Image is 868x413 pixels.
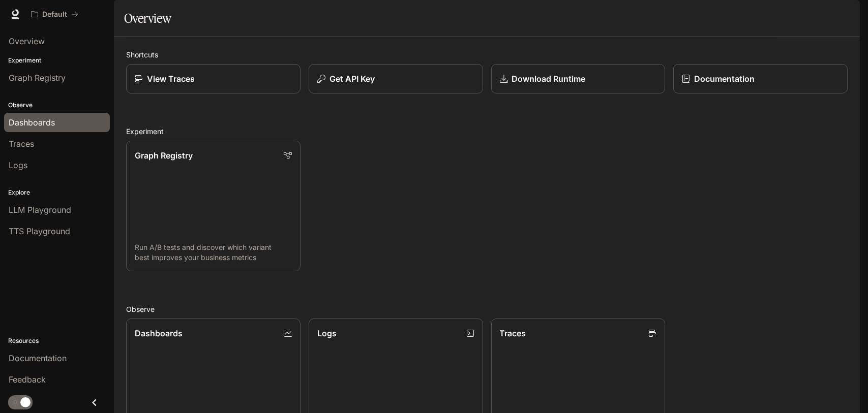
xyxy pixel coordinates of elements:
p: Run A/B tests and discover which variant best improves your business metrics [135,242,292,263]
p: Graph Registry [135,149,193,162]
button: All workspaces [26,4,83,24]
h1: Overview [124,8,171,28]
p: Documentation [694,73,755,85]
h2: Experiment [126,126,848,137]
p: Dashboards [135,327,183,339]
a: Graph RegistryRun A/B tests and discover which variant best improves your business metrics [126,141,301,271]
a: Documentation [673,64,848,93]
a: View Traces [126,64,301,93]
p: Logs [317,327,337,339]
p: View Traces [147,73,195,85]
p: Get API Key [330,73,375,85]
button: Get API Key [309,64,483,93]
h2: Observe [126,304,848,314]
h2: Shortcuts [126,49,848,60]
a: Download Runtime [491,64,666,93]
p: Traces [500,327,526,339]
p: Download Runtime [512,73,586,85]
p: Default [42,10,67,19]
